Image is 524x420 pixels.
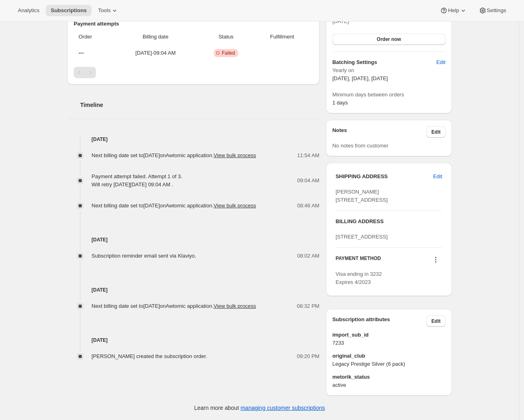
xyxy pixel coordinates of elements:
[51,7,87,14] span: Subscriptions
[433,173,442,181] span: Edit
[256,33,308,41] span: Fulfillment
[336,271,382,285] span: Visa ending in 3232 Expires 4/2023
[115,49,196,57] span: [DATE] · 09:04 AM
[92,173,182,189] div: Payment attempt failed. Attempt 1 of 3. Will retry [DATE][DATE] 09:04 AM .
[332,352,445,360] span: original_club
[426,126,445,138] button: Edit
[332,66,445,75] span: Yearly on
[18,7,39,14] span: Analytics
[437,58,445,66] span: Edit
[332,360,445,368] span: Legacy Prestige Silver (6 pack)
[297,252,320,260] span: 08:02 AM
[336,234,388,240] span: [STREET_ADDRESS]
[67,336,320,344] h4: [DATE]
[435,5,472,16] button: Help
[98,7,111,14] span: Tools
[297,302,320,310] span: 08:32 PM
[93,5,124,16] button: Tools
[297,177,320,185] span: 09:04 AM
[67,135,320,143] h4: [DATE]
[377,36,401,43] span: Order now
[67,286,320,294] h4: [DATE]
[200,33,251,41] span: Status
[336,173,433,181] h3: SHIPPING ADDRESS
[431,318,441,324] span: Edit
[92,303,256,309] span: Next billing date set to [DATE] on Awtomic application .
[241,405,325,411] a: managing customer subscriptions
[448,7,459,14] span: Help
[336,255,381,266] h3: PAYMENT METHOD
[115,33,196,41] span: Billing date
[428,170,447,183] button: Edit
[332,75,388,81] span: [DATE], [DATE], [DATE]
[431,129,441,135] span: Edit
[432,56,450,69] button: Edit
[332,331,445,339] span: import_sub_id
[79,50,84,56] span: ---
[92,253,196,259] span: Subscription reminder email sent via Klaviyo.
[222,50,235,56] span: Failed
[332,143,389,149] span: No notes from customer
[332,126,427,138] h3: Notes
[336,217,442,226] h3: BILLING ADDRESS
[297,202,320,210] span: 08:46 AM
[332,100,348,106] span: 1 days
[80,101,320,109] h2: Timeline
[13,5,44,16] button: Analytics
[74,67,313,78] nav: Pagination
[74,28,113,46] th: Order
[214,152,256,158] button: View bulk process
[297,352,320,360] span: 09:20 PM
[194,404,325,412] p: Learn more about
[332,34,445,45] button: Order now
[332,58,437,66] h6: Batching Settings
[332,381,445,389] span: active
[46,5,92,16] button: Subscriptions
[297,151,320,160] span: 11:54 AM
[336,189,388,203] span: [PERSON_NAME] [STREET_ADDRESS]
[67,236,320,244] h4: [DATE]
[92,353,207,359] span: [PERSON_NAME] created the subscription order.
[332,91,445,99] span: Minimum days between orders
[214,203,256,209] button: View bulk process
[92,152,256,158] span: Next billing date set to [DATE] on Awtomic application .
[214,303,256,309] button: View bulk process
[332,316,427,327] h3: Subscription attributes
[92,203,256,209] span: Next billing date set to [DATE] on Awtomic application .
[474,5,511,16] button: Settings
[74,20,313,28] h2: Payment attempts
[426,316,445,327] button: Edit
[332,339,445,347] span: 7233
[332,373,445,381] span: metorik_status
[487,7,506,14] span: Settings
